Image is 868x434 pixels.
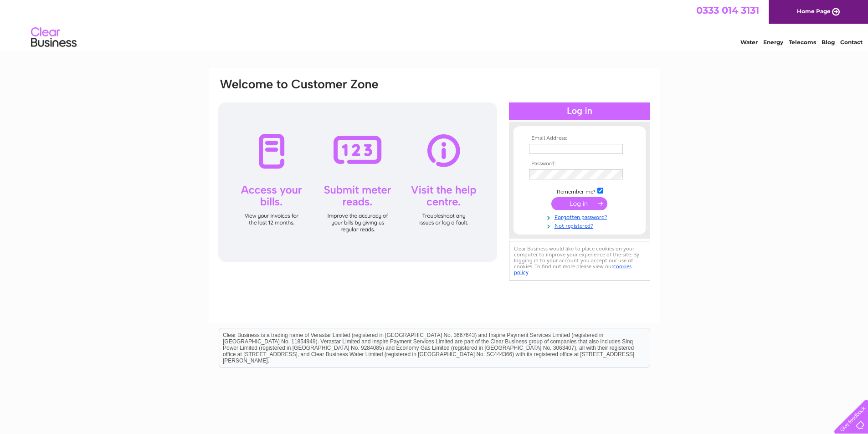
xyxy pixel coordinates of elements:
[529,221,632,230] a: Not registered?
[219,5,650,44] div: Clear Business is a trading name of Verastar Limited (registered in [GEOGRAPHIC_DATA] No. 3667643...
[696,5,759,16] a: 0333 014 3131
[740,39,758,46] a: Water
[789,39,816,46] a: Telecoms
[763,39,783,46] a: Energy
[31,24,77,51] img: logo.png
[527,135,632,142] th: Email Address:
[529,212,632,221] a: Forgotten password?
[509,241,650,281] div: Clear Business would like to place cookies on your computer to improve your experience of the sit...
[822,39,835,46] a: Blog
[527,186,632,195] td: Remember me?
[527,161,632,167] th: Password:
[551,197,607,210] input: Submit
[840,39,863,46] a: Contact
[514,263,632,276] a: cookies policy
